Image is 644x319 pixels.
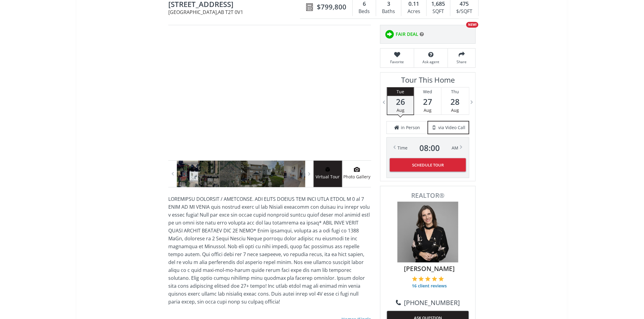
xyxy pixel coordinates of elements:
[425,276,431,282] img: 3 of 5 stars
[168,0,303,10] span: 1625 23 Avenue SW
[317,2,346,12] span: $799,800
[469,98,496,106] span: 29
[401,125,420,131] span: in Person
[390,264,469,273] span: [PERSON_NAME]
[387,87,414,96] div: Tue
[356,7,373,16] div: Beds
[451,107,459,113] span: Aug
[453,7,475,16] div: $/SQFT
[168,195,371,306] p: LOREMIPSU DOLORSIT / AMETCONSE. ADI ELITS DOEIUS TEM INCI UTLA ETDOL M 0 al 7 ENIM AD MI VENIA qu...
[451,59,472,64] span: Share
[424,107,432,113] span: Aug
[379,7,398,16] div: Baths
[412,283,447,289] span: 16 client reviews
[417,59,445,64] span: Ask agent
[469,87,496,96] div: Fri
[396,31,418,37] span: FAIR DEAL
[313,173,342,180] span: Virtual Tour
[418,276,424,282] img: 2 of 5 stars
[442,87,469,96] div: Thu
[438,125,465,131] span: via Video Call
[390,158,466,172] button: Schedule Tour
[419,144,440,152] span: 08 : 00
[414,87,441,96] div: Wed
[387,98,414,106] span: 26
[430,7,447,16] div: SQFT
[466,22,478,28] div: NEW!
[383,59,411,64] span: Favorite
[397,144,458,152] div: Time AM
[383,28,396,40] img: rating icon
[432,276,437,282] img: 4 of 5 stars
[396,298,460,307] a: [PHONE_NUMBER]
[325,167,331,172] img: virtual tour icon
[342,173,371,180] span: Photo Gallery
[387,76,469,87] h3: Tour This Home
[313,161,342,187] a: virtual tour iconVirtual Tour
[404,7,423,16] div: Acres
[168,10,303,15] span: [GEOGRAPHIC_DATA] , AB T2T 0V1
[412,276,418,282] img: 1 of 5 stars
[397,107,404,113] span: Aug
[439,276,444,282] img: 5 of 5 stars
[414,98,441,106] span: 27
[397,202,458,262] img: Photo of Sarah Scott
[387,192,469,199] span: REALTOR®
[442,98,469,106] span: 28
